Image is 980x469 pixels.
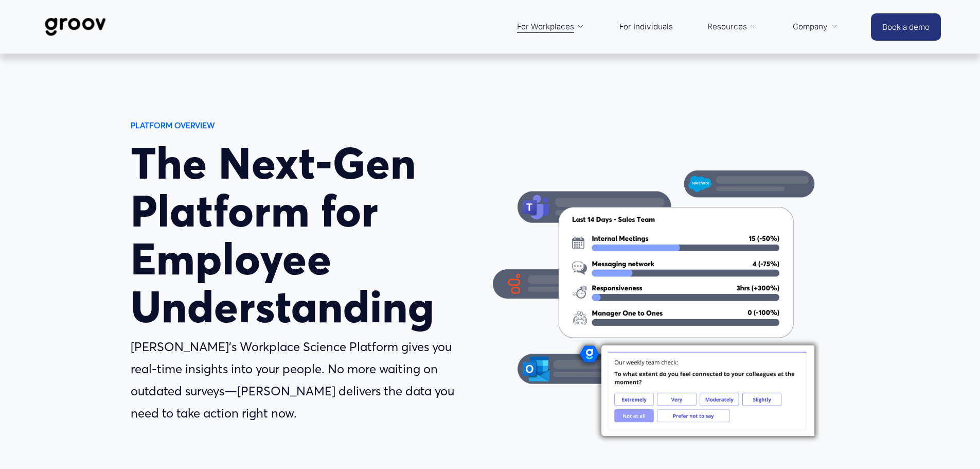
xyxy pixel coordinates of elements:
h1: The Next-Gen Platform for Employee Understanding [131,140,487,331]
strong: PLATFORM OVERVIEW [131,120,215,130]
img: Groov | Workplace Science Platform | Unlock Performance | Drive Results [39,10,112,44]
a: For Individuals [614,14,678,39]
p: [PERSON_NAME]’s Workplace Science Platform gives you real-time insights into your people. No more... [131,336,457,424]
span: Company [793,20,828,34]
span: Resources [707,20,747,34]
span: For Workplaces [517,20,574,34]
a: folder dropdown [512,14,590,39]
a: folder dropdown [788,14,844,39]
a: Book a demo [871,13,941,41]
a: folder dropdown [702,14,763,39]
